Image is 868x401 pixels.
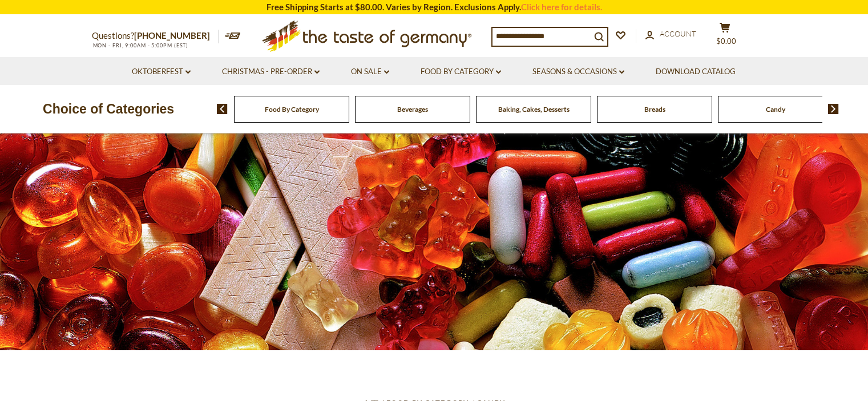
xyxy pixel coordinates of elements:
[222,66,320,78] a: Christmas - PRE-ORDER
[217,104,228,114] img: previous arrow
[132,66,191,78] a: Oktoberfest
[828,104,839,114] img: next arrow
[644,105,665,114] a: Breads
[708,22,742,51] button: $0.00
[716,37,736,46] span: $0.00
[532,66,624,78] a: Seasons & Occasions
[645,28,696,40] a: Account
[397,105,428,114] a: Beverages
[498,105,570,114] a: Baking, Cakes, Desserts
[351,66,389,78] a: On Sale
[265,105,319,114] a: Food By Category
[92,29,219,43] p: Questions?
[134,30,210,40] a: [PHONE_NUMBER]
[766,105,785,114] a: Candy
[656,66,736,78] a: Download Catalog
[660,29,696,38] span: Account
[92,42,189,48] span: MON - FRI, 9:00AM - 5:00PM (EST)
[521,2,602,12] a: Click here for details.
[421,66,501,78] a: Food By Category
